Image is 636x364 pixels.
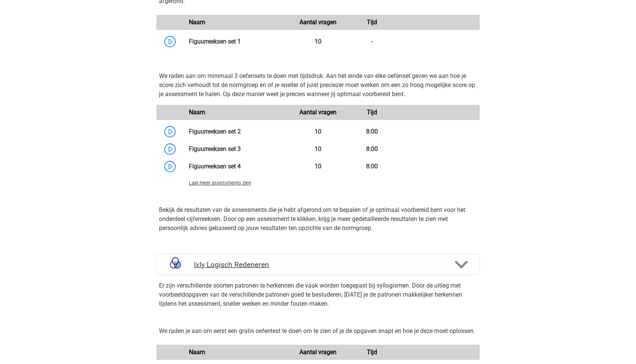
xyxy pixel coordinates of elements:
div: Aantal vragen [291,18,345,27]
h4: Ixly Logisch Redeneren [194,260,442,269]
img: syllogismen [165,255,185,274]
span: Laat meer assessments zien [189,180,251,186]
div: Aantal vragen [291,108,345,117]
div: Aantal vragen [291,348,345,357]
div: Figuurreeksen set 1 [183,37,291,46]
div: Naam [183,18,291,27]
p: Bekijk de resultaten van de assessments die je hebt afgerond om te bepalen of je optimaal voorber... [159,205,477,233]
div: Tijd [345,18,399,27]
p: Er zijn verschillende soorten patronen te herkennen die vaak worden toegepast bij syllogismen. Do... [159,281,477,308]
div: Tijd [345,108,399,117]
p: We raden je aan om eerst een gratis oefentest te doen om te zien of je de opgaven snapt en hoe je... [159,327,477,336]
div: Figuurreeksen set 2 [183,127,291,136]
div: Naam [183,108,291,117]
p: We raden aan om minimaal 3 oefensets te doen met tijdsdruk. Aan het einde van elke oefenset geven... [159,72,477,99]
div: Naam [183,348,291,357]
div: Figuurreeksen set 4 [183,162,291,171]
div: Tijd [345,348,399,357]
a: syllogismen Ixly Logisch Redeneren [153,254,483,275]
div: Figuurreeksen set 3 [183,145,291,154]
